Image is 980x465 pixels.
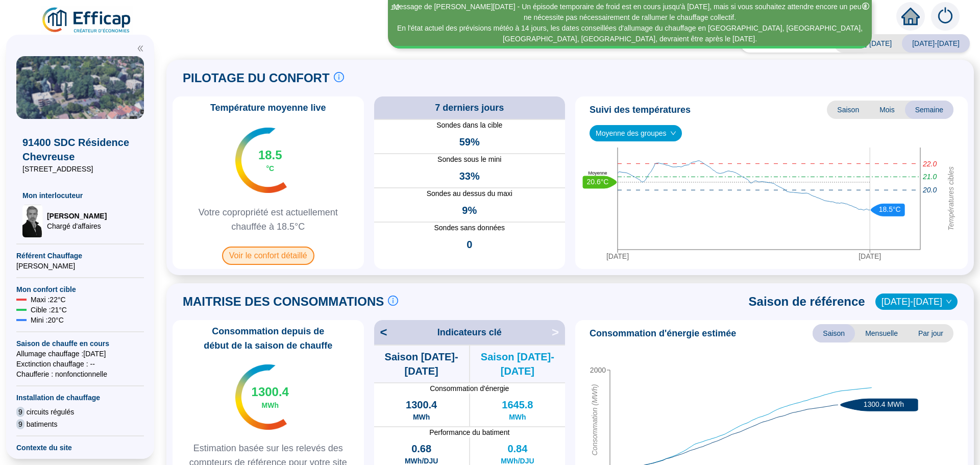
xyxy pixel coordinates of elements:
span: double-left [137,45,144,52]
span: 18.5 [258,147,282,163]
tspan: [DATE] [606,252,629,260]
span: Installation de chauffage [16,393,144,403]
span: Consommation depuis de début de la saison de chauffe [177,324,360,353]
span: Mois [869,101,905,119]
img: indicateur températures [235,128,287,193]
span: Indicateurs clé [437,325,502,339]
span: 7 derniers jours [435,101,504,115]
span: MWh [509,412,526,422]
span: PILOTAGE DU CONFORT [183,70,330,86]
span: 91400 SDC Résidence Chevreuse [22,135,138,164]
tspan: 22.0 [922,160,937,168]
span: Mon confort cible [16,284,144,295]
span: Saison [DATE]-[DATE] [470,350,565,378]
text: Moyenne [588,170,607,176]
span: close-circle [862,3,869,10]
span: Sondes au dessus du maxi [374,188,566,199]
span: Moyenne des groupes [596,126,676,141]
span: Saison [827,101,869,119]
span: > [552,324,565,340]
span: °C [266,163,274,174]
img: Chargé d'affaires [22,205,43,237]
span: [DATE]-[DATE] [902,34,970,53]
span: 1645.8 [502,398,533,412]
span: Chaufferie : non fonctionnelle [16,369,144,379]
img: alerts [931,2,960,31]
span: down [670,130,676,136]
span: 0.84 [507,442,527,456]
span: info-circle [388,296,398,306]
span: 0 [467,237,472,252]
span: Maxi : 22 °C [31,295,66,305]
span: 9 [16,407,24,417]
span: Sondes dans la cible [374,120,566,131]
span: Performance du batiment [374,427,566,437]
span: Sondes sous le mini [374,154,566,165]
text: 18.5°C [879,205,901,213]
span: [PERSON_NAME] [16,261,144,271]
span: Mon interlocuteur [22,190,138,201]
span: 0.68 [411,442,431,456]
span: < [374,324,387,340]
span: Sondes sans données [374,223,566,233]
tspan: 20.0 [922,186,937,194]
tspan: 2000 [590,366,606,374]
span: 33% [459,169,480,183]
div: Message de [PERSON_NAME][DATE] - Un épisode temporaire de froid est en cours jusqu'à [DATE], mais... [389,2,870,23]
span: Saison de référence [749,293,865,310]
span: Chargé d'affaires [47,221,107,231]
img: indicateur températures [235,364,287,430]
tspan: Températures cibles [947,166,955,231]
text: 20.6°C [587,178,609,186]
span: Consommation d'énergie [374,383,566,394]
span: Saison de chauffe en cours [16,338,144,349]
text: 1300.4 MWh [864,400,904,408]
span: [PERSON_NAME] [47,211,107,221]
span: Exctinction chauffage : -- [16,359,144,369]
span: Référent Chauffage [16,251,144,261]
i: 1 / 2 [390,4,400,11]
tspan: 21.0 [922,173,937,181]
span: Contexte du site [16,443,144,453]
span: home [901,7,920,26]
span: Par jour [908,324,953,342]
span: Suivi des températures [590,103,691,117]
span: [STREET_ADDRESS] [22,164,138,174]
span: batiments [27,419,58,429]
span: down [946,299,952,305]
span: Température moyenne live [204,101,332,115]
span: MAITRISE DES CONSOMMATIONS [183,293,384,310]
div: En l'état actuel des prévisions météo à 14 jours, les dates conseillées d'allumage du chauffage e... [389,23,870,44]
tspan: Consommation (MWh) [591,384,599,456]
span: Mini : 20 °C [31,315,64,325]
span: MWh [262,400,279,410]
span: Semaine [905,101,953,119]
span: Consommation d'énergie estimée [590,326,736,340]
span: MWh [413,412,430,422]
img: efficap energie logo [41,6,133,35]
span: Allumage chauffage : [DATE] [16,349,144,359]
span: circuits régulés [27,407,74,417]
tspan: [DATE] [859,252,881,260]
span: 9% [462,203,477,217]
span: 2022-2023 [881,294,951,309]
span: Cible : 21 °C [31,305,67,315]
span: 59% [459,135,480,149]
span: Saison [DATE]-[DATE] [374,350,469,378]
span: 1300.4 [252,384,289,400]
span: Votre copropriété est actuellement chauffée à 18.5°C [177,205,360,234]
span: Voir le confort détaillé [222,247,314,265]
span: info-circle [334,72,344,82]
span: 1300.4 [406,398,437,412]
span: 9 [16,419,24,429]
span: Mensuelle [855,324,908,342]
span: Saison [813,324,855,342]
